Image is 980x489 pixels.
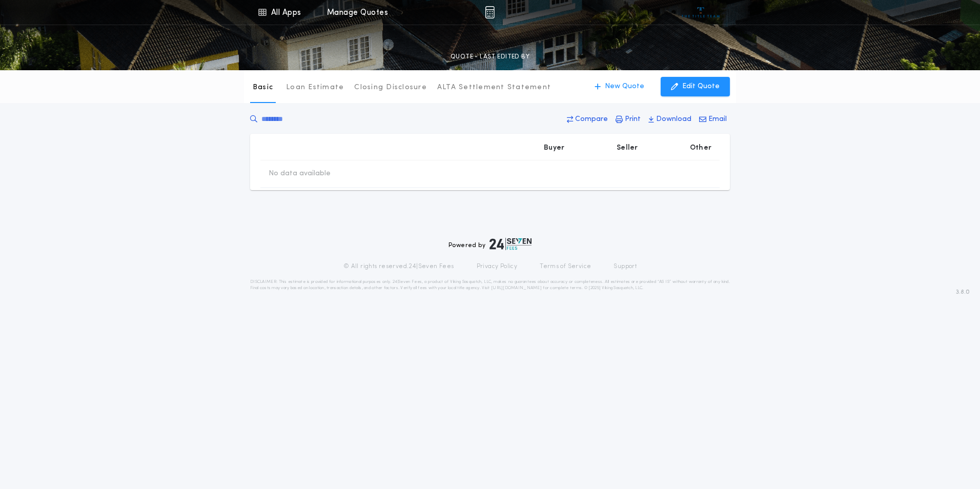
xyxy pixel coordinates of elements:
[625,114,641,125] p: Print
[682,81,720,92] p: Edit Quote
[491,286,542,290] a: [URL][DOMAIN_NAME]
[354,83,427,93] p: Closing Disclosure
[485,6,495,18] img: img
[690,143,711,153] p: Other
[540,262,591,271] a: Terms of Service
[544,143,564,153] p: Buyer
[451,52,529,62] p: QUOTE - LAST EDITED BY
[708,114,727,125] p: Email
[617,143,638,153] p: Seller
[250,279,730,291] p: DISCLAIMER: This estimate is provided for informational purposes only. 24|Seven Fees, a product o...
[696,110,730,129] button: Email
[661,77,730,96] button: Edit Quote
[564,110,611,129] button: Compare
[286,83,344,93] p: Loan Estimate
[253,83,273,93] p: Basic
[614,262,637,271] a: Support
[437,83,551,93] p: ALTA Settlement Statement
[477,262,518,271] a: Privacy Policy
[575,114,608,125] p: Compare
[584,77,655,96] button: New Quote
[645,110,695,129] button: Download
[612,110,644,129] button: Print
[956,288,970,297] span: 3.8.0
[260,160,339,187] td: No data available
[343,262,454,271] p: © All rights reserved. 24|Seven Fees
[489,238,532,250] img: logo
[682,7,720,17] img: vs-icon
[448,238,532,250] div: Powered by
[605,81,644,92] p: New Quote
[656,114,691,125] p: Download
